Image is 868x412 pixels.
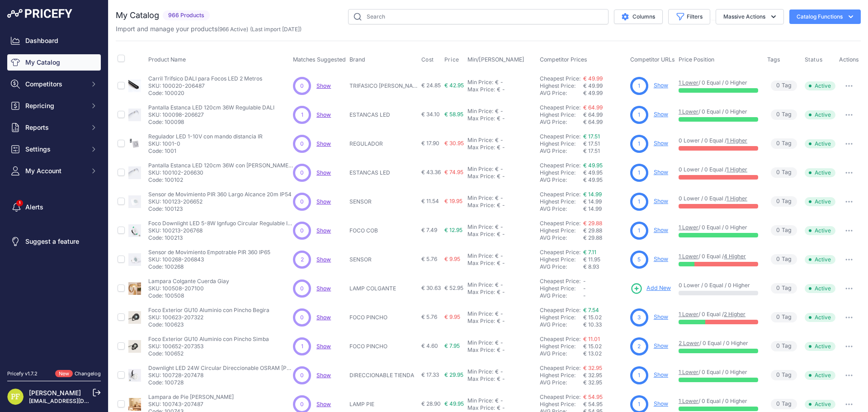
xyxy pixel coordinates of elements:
[679,253,758,260] p: / 0 Equal /
[583,111,603,118] span: € 64.99
[583,256,600,263] span: € 11.95
[148,263,270,270] p: Code: 100268
[293,56,346,63] span: Matches Suggested
[163,10,210,21] span: 966 Products
[776,255,780,264] span: 0
[467,79,493,86] div: Min Price:
[316,227,331,234] span: Show
[316,111,331,118] span: Show
[300,198,304,206] span: 0
[467,281,493,289] div: Min Price:
[316,82,331,89] a: Show
[499,108,503,115] div: -
[301,111,303,119] span: 1
[679,195,758,202] p: 0 Lower / 0 Equal /
[654,371,668,378] a: Show
[776,197,780,206] span: 0
[495,108,499,115] div: €
[614,9,663,24] button: Columns
[654,111,668,118] a: Show
[583,147,627,155] div: € 17.51
[25,101,85,110] span: Repricing
[7,9,72,18] img: Pricefy Logo
[583,227,602,234] span: € 29.88
[467,144,495,151] div: Max Price:
[7,233,101,250] a: Suggest a feature
[540,393,580,400] a: Cheapest Price:
[805,56,823,63] span: Status
[495,137,499,144] div: €
[421,256,437,262] span: € 5.76
[349,227,417,234] p: FOCO COB
[467,223,493,231] div: Min Price:
[7,76,101,92] button: Competitors
[349,169,417,176] p: ESTANCAS LED
[467,310,493,317] div: Min Price:
[724,253,746,260] a: 4 Higher
[668,9,710,24] button: Filters
[316,372,331,379] a: Show
[349,111,417,118] p: ESTANCAS LED
[540,220,580,227] a: Cheapest Price:
[654,140,668,147] a: Show
[540,198,583,205] div: Highest Price:
[583,234,627,242] div: € 29.88
[583,140,600,147] span: € 17.51
[7,199,101,215] a: Alerts
[583,82,603,89] span: € 49.99
[771,312,797,322] span: Tag
[500,260,505,267] div: -
[654,256,668,262] a: Show
[839,56,859,63] span: Actions
[583,278,586,284] span: -
[349,56,365,63] span: Brand
[148,278,229,285] p: Lampara Colgante Cuerda Giay
[771,109,797,120] span: Tag
[316,140,331,147] a: Show
[467,108,493,115] div: Min Price:
[467,115,495,122] div: Max Price:
[583,104,603,111] a: € 64.99
[148,292,229,299] p: Code: 100508
[495,79,499,86] div: €
[540,227,583,234] div: Highest Price:
[421,284,441,291] span: € 30.63
[421,140,439,147] span: € 17.90
[540,162,580,169] a: Cheapest Price:
[583,162,603,169] a: € 49.95
[583,393,603,400] a: € 54.95
[495,252,499,260] div: €
[467,137,493,144] div: Min Price:
[638,140,640,148] span: 1
[148,249,270,256] p: Sensor de Movimiento Empotrable PIR 360 IP65
[148,191,292,198] p: Sensor de Movimiento PIR 360 Largo Alcance 20m IP54
[467,173,495,180] div: Max Price:
[444,56,459,63] span: Price
[679,79,758,86] p: / 0 Equal / 0 Higher
[148,56,186,63] span: Product Name
[7,33,101,49] a: Dashboard
[467,231,495,238] div: Max Price:
[679,340,699,346] a: 2 Lower
[316,198,331,205] a: Show
[583,336,600,342] a: € 11.01
[500,115,505,122] div: -
[316,343,331,350] span: Show
[316,285,331,292] span: Show
[421,82,441,89] span: € 24.85
[805,81,835,90] span: Active
[654,198,668,204] a: Show
[316,256,331,263] a: Show
[444,284,463,291] span: € 52.95
[148,256,270,263] p: SKU: 100268-206843
[771,167,797,178] span: Tag
[583,365,602,371] a: € 32.95
[540,205,583,213] div: AVG Price:
[679,224,698,231] a: 1 Lower
[540,176,583,184] div: AVG Price:
[25,80,85,89] span: Competitors
[583,292,586,299] span: -
[421,111,440,118] span: € 34.10
[500,144,505,151] div: -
